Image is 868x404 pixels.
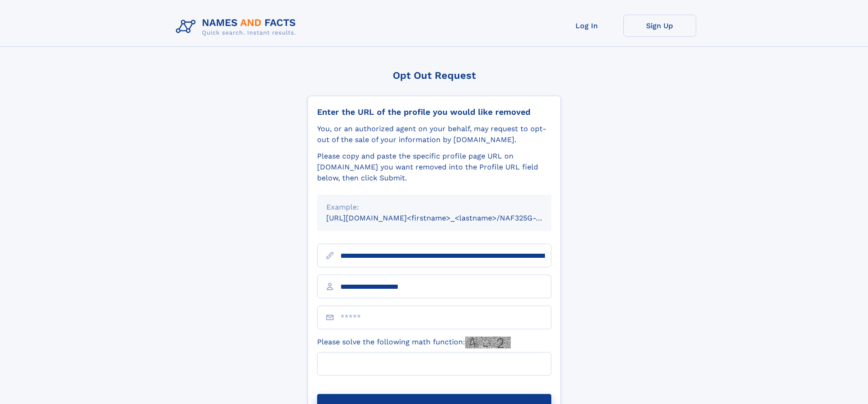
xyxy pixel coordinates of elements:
[326,202,542,213] div: Example:
[308,70,561,81] div: Opt Out Request
[326,214,569,222] small: [URL][DOMAIN_NAME]<firstname>_<lastname>/NAF325G-xxxxxxxx
[317,151,551,184] div: Please copy and paste the specific profile page URL on [DOMAIN_NAME] you want removed into the Pr...
[623,15,696,37] a: Sign Up
[317,107,551,117] div: Enter the URL of the profile you would like removed
[550,15,623,37] a: Log In
[317,123,551,145] div: You, or an authorized agent on your behalf, may request to opt-out of the sale of your informatio...
[172,15,303,39] img: Logo Names and Facts
[317,337,511,348] label: Please solve the following math function:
